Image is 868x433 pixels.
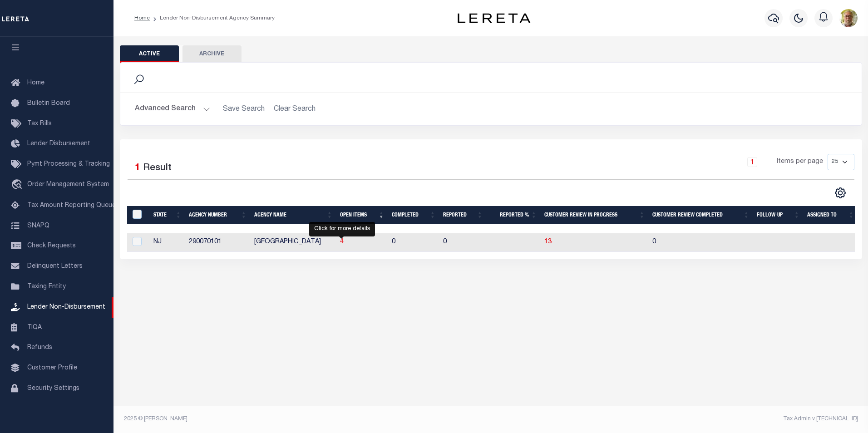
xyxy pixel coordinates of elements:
[777,157,823,167] span: Items per page
[27,182,109,188] span: Order Management System
[747,157,757,167] a: 1
[27,202,116,209] span: Tax Amount Reporting Queue
[804,206,858,225] th: Assigned To: activate to sort column ascending
[388,233,439,252] td: 0
[27,385,79,392] span: Security Settings
[439,233,487,252] td: 0
[487,206,541,225] th: Reported %: activate to sort column ascending
[117,415,491,423] div: 2025 © [PERSON_NAME].
[388,206,439,225] th: Completed: activate to sort column ascending
[27,161,110,167] span: Pymt Processing & Tracking
[135,100,210,118] button: Advanced Search
[185,206,251,225] th: Agency Number: activate to sort column ascending
[150,14,275,22] li: Lender Non-Disbursement Agency Summary
[27,284,66,290] span: Taxing Entity
[544,239,552,245] a: 13
[27,100,70,107] span: Bulletin Board
[120,45,179,63] button: Active
[336,206,388,225] th: Open Items: activate to sort column ascending
[340,239,344,245] a: 4
[27,243,76,249] span: Check Requests
[439,206,487,225] th: Reported: activate to sort column ascending
[251,233,336,252] td: [GEOGRAPHIC_DATA]
[27,344,52,351] span: Refunds
[134,15,150,21] a: Home
[498,415,858,423] div: Tax Admin v.[TECHNICAL_ID]
[182,45,242,63] button: Archive
[27,365,77,371] span: Customer Profile
[458,13,530,23] img: logo-dark.svg
[753,206,804,225] th: Follow-up: activate to sort column ascending
[27,121,52,127] span: Tax Bills
[27,324,42,330] span: TIQA
[649,233,753,252] td: 0
[541,206,649,225] th: Customer Review In Progress: activate to sort column ascending
[185,233,251,252] td: 290070101
[150,206,185,225] th: State: activate to sort column ascending
[27,141,90,147] span: Lender Disbursement
[27,304,105,310] span: Lender Non-Disbursement
[649,206,753,225] th: Customer Review Completed: activate to sort column ascending
[309,222,375,236] div: Click for more details
[135,163,140,173] span: 1
[27,222,49,229] span: SNAPQ
[127,206,150,225] th: MBACode
[27,263,83,270] span: Delinquent Letters
[11,179,25,191] i: travel_explore
[251,206,336,225] th: Agency Name: activate to sort column ascending
[27,80,44,86] span: Home
[143,161,172,176] label: Result
[150,233,185,252] td: NJ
